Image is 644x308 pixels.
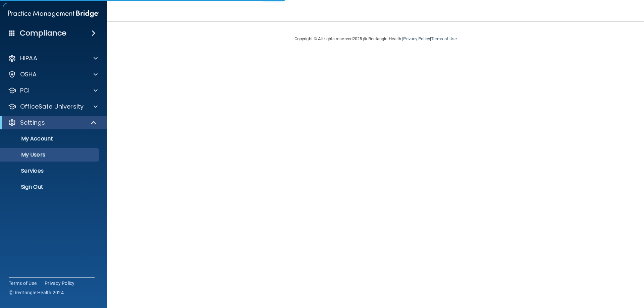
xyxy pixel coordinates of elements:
[403,36,430,41] a: Privacy Policy
[20,54,37,62] p: HIPAA
[8,7,99,20] img: PMB logo
[8,70,98,78] a: OSHA
[8,119,97,127] a: Settings
[9,289,64,296] span: Ⓒ Rectangle Health 2024
[253,28,498,50] div: Copyright © All rights reserved 2025 @ Rectangle Health | |
[8,103,98,111] a: OfficeSafe University
[20,70,37,78] p: OSHA
[4,168,96,174] p: Services
[20,86,30,95] p: PCI
[20,28,66,38] h4: Compliance
[4,184,96,190] p: Sign Out
[20,119,45,127] p: Settings
[8,54,98,62] a: HIPAA
[4,135,96,142] p: My Account
[9,280,37,287] a: Terms of Use
[8,86,98,95] a: PCI
[4,151,96,158] p: My Users
[45,280,75,287] a: Privacy Policy
[431,36,457,41] a: Terms of Use
[20,103,84,111] p: OfficeSafe University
